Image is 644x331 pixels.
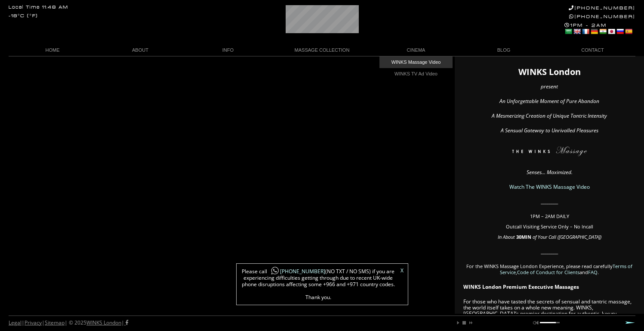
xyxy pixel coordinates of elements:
[463,199,635,205] p: ________
[569,5,635,11] a: [PHONE_NUMBER]
[541,83,558,90] em: present
[530,213,569,219] span: 1PM – 2AM DAILY
[509,183,590,190] a: Watch The WINKS Massage Video
[271,266,279,275] img: whatsapp-icon1.png
[9,316,128,330] div: | | | © 2025 |
[9,14,38,19] div: -18°C (°F)
[590,28,598,35] a: German
[25,319,42,326] a: Privacy
[272,44,372,56] a: MASSAGE COLLECTION
[460,44,548,56] a: BLOG
[379,68,453,80] a: WINKS TV Ad Video
[548,44,635,56] a: CONTACT
[573,28,581,35] a: English
[267,268,325,275] a: [PHONE_NUMBER]
[463,69,635,75] h1: WINKS London
[466,263,632,275] span: For the WINKS Massage London Experience, please read carefully , and .
[564,22,635,36] div: 1PM - 2AM
[569,14,635,19] a: [PHONE_NUMBER]
[486,147,613,159] img: The WINKS London Massage
[468,320,473,325] a: next
[501,127,598,134] em: A Sensual Gateway to Unrivalled Pleasures
[607,28,615,35] a: Japanese
[492,112,607,119] em: A Mesmerizing Creation of Unique Tantric Intensity
[527,169,573,176] em: Senses… Maximized.
[517,269,579,275] a: Code of Conduct for Clients
[379,56,453,68] a: WINKS Massage Video
[533,320,538,325] a: mute
[241,268,396,300] span: Please call (NO TXT / NO SMS) if you are experiencing difficulties getting through due to recent ...
[616,28,624,35] a: Russian
[86,319,121,326] a: WINKS London
[533,234,601,240] em: of Your Call ([GEOGRAPHIC_DATA])
[9,5,68,10] div: Local Time 11:48 AM
[498,234,515,240] em: In About
[463,283,579,290] strong: WINKS London Premium Executive Massages
[9,44,96,56] a: HOME
[462,320,467,325] a: stop
[500,263,632,275] a: Terms of Service
[599,28,607,35] a: Hindi
[184,44,272,56] a: INFO
[45,319,65,326] a: Sitemap
[521,234,531,240] strong: MIN
[9,319,22,326] a: Legal
[463,249,635,255] p: ________
[564,28,572,35] a: Arabic
[582,28,589,35] a: French
[625,28,632,35] a: Spanish
[625,321,635,324] a: Next
[372,44,460,56] a: CINEMA
[506,223,593,230] span: Outcall Visiting Service Only – No Incall
[456,320,461,325] a: play
[516,234,521,240] span: 30
[499,97,599,105] em: An Unforgettable Moment of Pure Abandon
[401,268,404,273] a: X
[96,44,184,56] a: ABOUT
[588,269,598,275] a: FAQ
